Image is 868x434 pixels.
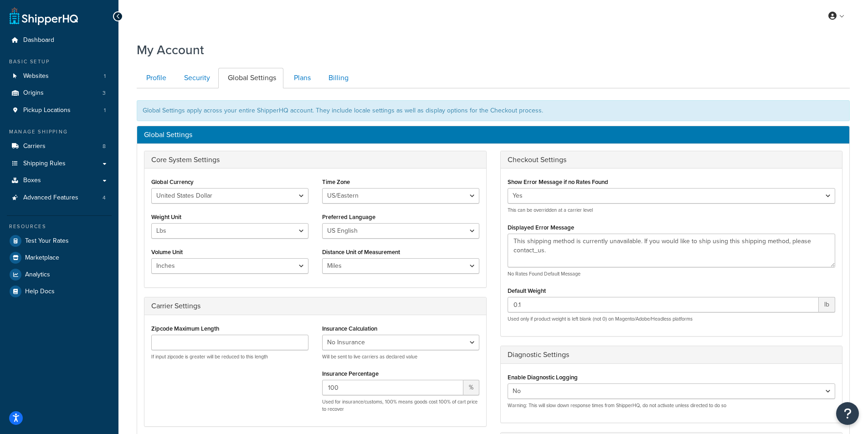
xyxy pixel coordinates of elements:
[23,160,66,168] span: Shipping Rules
[7,138,112,155] a: Carriers 8
[144,131,842,139] h3: Global Settings
[7,85,112,102] li: Origins
[137,41,204,59] h1: My Account
[151,325,219,332] label: Zipcode Maximum Length
[7,58,112,66] div: Basic Setup
[7,189,112,206] li: Advanced Features
[25,237,69,245] span: Test Your Rates
[819,297,835,312] span: lb
[25,271,50,279] span: Analytics
[508,351,836,359] h3: Diagnostic Settings
[508,156,836,164] h3: Checkout Settings
[23,107,71,114] span: Pickup Locations
[7,102,112,119] a: Pickup Locations 1
[175,68,217,88] a: Security
[7,266,112,283] a: Analytics
[10,7,78,25] a: ShipperHQ Home
[7,68,112,85] li: Websites
[151,156,479,164] h3: Core System Settings
[151,302,479,310] h3: Carrier Settings
[103,89,106,97] span: 3
[7,283,112,300] a: Help Docs
[463,380,479,395] span: %
[508,271,836,277] p: No Rates Found Default Message
[103,143,106,150] span: 8
[836,402,859,425] button: Open Resource Center
[23,177,41,184] span: Boxes
[7,128,112,136] div: Manage Shipping
[7,102,112,119] li: Pickup Locations
[25,288,55,296] span: Help Docs
[7,250,112,266] a: Marketplace
[7,172,112,189] a: Boxes
[508,234,836,267] textarea: This shipping method is currently unavailable. If you would like to ship using this shipping meth...
[7,155,112,172] a: Shipping Rules
[508,287,546,294] label: Default Weight
[23,89,44,97] span: Origins
[7,189,112,206] a: Advanced Features 4
[322,370,379,377] label: Insurance Percentage
[218,68,283,88] a: Global Settings
[25,254,59,262] span: Marketplace
[508,316,836,322] p: Used only if product weight is left blank (not 0) on Magento/Adobe/Headless platforms
[7,32,112,49] a: Dashboard
[7,223,112,230] div: Resources
[151,249,183,255] label: Volume Unit
[322,398,479,413] p: Used for insurance/customs, 100% means goods cost 100% of cart price to recover
[23,194,78,202] span: Advanced Features
[322,353,479,360] p: Will be sent to live carriers as declared value
[284,68,318,88] a: Plans
[319,68,356,88] a: Billing
[322,249,400,255] label: Distance Unit of Measurement
[508,374,578,381] label: Enable Diagnostic Logging
[322,325,377,332] label: Insurance Calculation
[103,194,106,202] span: 4
[7,68,112,85] a: Websites 1
[508,402,836,409] p: Warning: This will slow down response times from ShipperHQ, do not activate unless directed to do so
[508,224,574,231] label: Displayed Error Message
[137,68,174,88] a: Profile
[7,138,112,155] li: Carriers
[137,100,850,121] div: Global Settings apply across your entire ShipperHQ account. They include locale settings as well ...
[23,143,46,150] span: Carriers
[7,85,112,102] a: Origins 3
[7,233,112,249] a: Test Your Rates
[151,353,308,360] p: If input zipcode is greater will be reduced to this length
[508,179,608,185] label: Show Error Message if no Rates Found
[151,179,194,185] label: Global Currency
[322,214,375,220] label: Preferred Language
[508,207,836,214] p: This can be overridden at a carrier level
[151,214,181,220] label: Weight Unit
[23,36,54,44] span: Dashboard
[23,72,49,80] span: Websites
[322,179,350,185] label: Time Zone
[104,72,106,80] span: 1
[104,107,106,114] span: 1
